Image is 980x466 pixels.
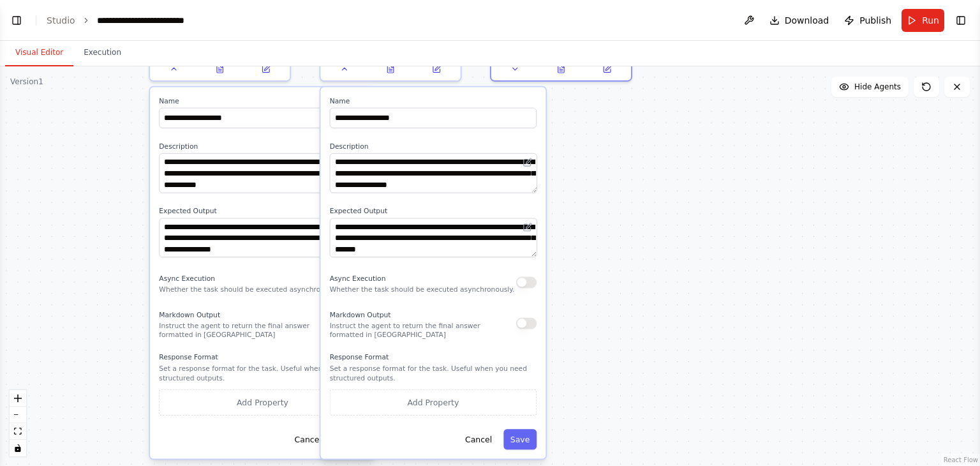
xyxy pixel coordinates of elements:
[944,456,978,463] a: React Flow attribution
[159,285,344,294] p: Whether the task should be executed asynchronously.
[330,321,516,340] p: Instruct the agent to return the final answer formatted in [GEOGRAPHIC_DATA]
[417,62,456,75] button: Open in side panel
[159,365,366,383] p: Set a response format for the task. Useful when you need structured outputs.
[330,389,537,416] button: Add Property
[246,62,285,75] button: Open in side panel
[952,11,970,29] button: Show right sidebar
[10,77,43,87] div: Version 1
[10,390,26,407] button: zoom in
[537,62,585,75] button: View output
[159,206,366,215] label: Expected Output
[503,429,537,449] button: Save
[196,62,244,75] button: View output
[330,96,537,105] label: Name
[159,353,366,362] label: Response Format
[8,11,26,29] button: Show left sidebar
[330,311,391,319] span: Markdown Output
[10,440,26,456] button: toggle interactivity
[10,407,26,423] button: zoom out
[159,96,366,105] label: Name
[10,390,26,456] div: React Flow controls
[330,206,537,215] label: Expected Output
[159,142,366,151] label: Description
[159,321,345,340] p: Instruct the agent to return the final answer formatted in [GEOGRAPHIC_DATA]
[288,429,329,449] button: Cancel
[588,62,627,75] button: Open in side panel
[10,423,26,440] button: fit view
[330,274,386,282] span: Async Execution
[5,40,73,66] button: Visual Editor
[785,14,829,27] span: Download
[47,15,75,26] a: Studio
[366,62,414,75] button: View output
[854,82,901,92] span: Hide Agents
[764,9,835,32] button: Download
[521,156,534,169] button: Open in editor
[902,9,944,32] button: Run
[831,77,909,97] button: Hide Agents
[47,14,222,27] nav: breadcrumb
[159,274,215,282] span: Async Execution
[330,353,537,362] label: Response Format
[330,285,515,294] p: Whether the task should be executed asynchronously.
[330,142,537,151] label: Description
[521,220,534,234] button: Open in editor
[330,365,537,383] p: Set a response format for the task. Useful when you need structured outputs.
[922,14,939,27] span: Run
[458,429,499,449] button: Cancel
[73,40,131,66] button: Execution
[859,14,891,27] span: Publish
[159,389,366,416] button: Add Property
[159,311,220,319] span: Markdown Output
[839,9,896,32] button: Publish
